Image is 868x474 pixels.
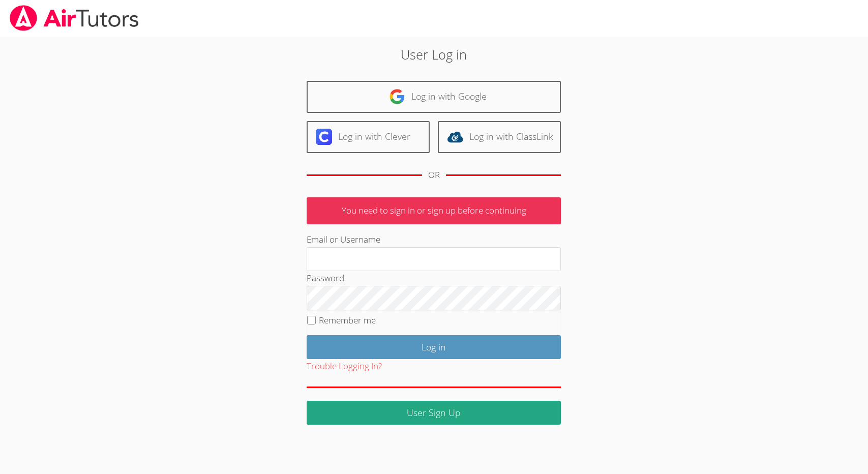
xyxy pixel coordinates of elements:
img: airtutors_banner-c4298cdbf04f3fff15de1276eac7730deb9818008684d7c2e4769d2f7ddbe033.png [9,5,140,31]
a: Log in with Google [307,81,561,113]
a: Log in with ClassLink [438,121,561,153]
a: User Sign Up [307,401,561,425]
label: Password [307,272,344,284]
a: Log in with Clever [307,121,430,153]
button: Trouble Logging In? [307,359,382,374]
input: Log in [307,335,561,359]
p: You need to sign in or sign up before continuing [307,197,561,224]
div: OR [428,168,440,183]
label: Email or Username [307,233,380,245]
img: classlink-logo-d6bb404cc1216ec64c9a2012d9dc4662098be43eaf13dc465df04b49fa7ab582.svg [447,129,463,145]
label: Remember me [319,314,376,326]
h2: User Log in [200,45,669,64]
img: google-logo-50288ca7cdecda66e5e0955fdab243c47b7ad437acaf1139b6f446037453330a.svg [389,88,405,105]
img: clever-logo-6eab21bc6e7a338710f1a6ff85c0baf02591cd810cc4098c63d3a4b26e2feb20.svg [316,129,332,145]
